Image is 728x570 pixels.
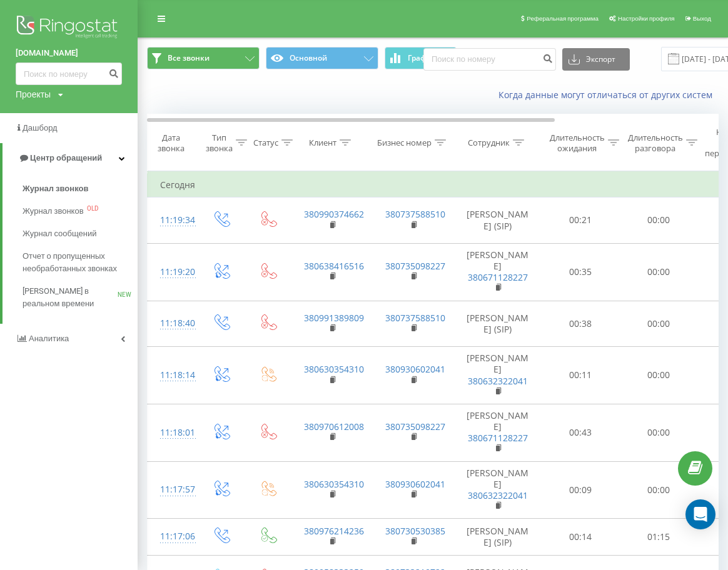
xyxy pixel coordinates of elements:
span: Реферальная программа [527,15,599,22]
div: Клиент [309,137,336,148]
a: 380630354310 [304,478,364,490]
span: Отчет о пропущенных необработанных звонках [23,250,131,275]
a: 380630354310 [304,363,364,375]
td: [PERSON_NAME] [454,404,542,461]
div: Сотрудник [468,137,510,148]
a: 380970612008 [304,421,364,432]
a: Центр обращений [3,143,138,173]
td: 00:35 [542,243,620,301]
td: 00:38 [542,301,620,347]
button: График [385,47,457,69]
a: 380730530385 [385,525,445,537]
a: Отчет о пропущенных необработанных звонках [23,245,138,280]
a: 380737588510 [385,312,445,324]
td: 00:00 [620,404,698,461]
td: 00:09 [542,461,620,519]
a: 380930602041 [385,363,445,375]
button: Все звонки [147,47,260,69]
a: 380671128227 [468,271,528,283]
td: 00:14 [542,519,620,555]
div: 11:17:06 [160,524,185,549]
div: Дата звонка [148,132,194,154]
span: Все звонки [168,53,210,63]
span: Журнал звонков [23,182,88,195]
div: 11:18:40 [160,311,185,336]
a: 380735098227 [385,421,445,432]
div: Длительность ожидания [550,132,605,154]
div: 11:17:57 [160,477,185,502]
td: 01:15 [620,519,698,555]
div: Проекты [16,88,51,101]
img: Ringostat logo [16,12,122,44]
span: Аналитика [29,334,69,343]
a: [PERSON_NAME] в реальном времениNEW [23,280,138,315]
span: [PERSON_NAME] в реальном времени [23,285,118,310]
div: 11:18:01 [160,421,185,445]
td: [PERSON_NAME] [454,347,542,404]
a: 380991389809 [304,312,364,324]
a: 380735098227 [385,260,445,272]
span: Настройки профиля [618,15,675,22]
a: Журнал звонков [23,177,138,200]
a: Когда данные могут отличаться от других систем [498,89,719,101]
td: [PERSON_NAME] [454,243,542,301]
td: 00:00 [620,461,698,519]
button: Экспорт [562,48,630,71]
div: Тип звонка [206,132,233,154]
div: Длительность разговора [628,132,683,154]
a: 380976214236 [304,525,364,537]
a: 380990374662 [304,208,364,220]
div: Бизнес номер [377,137,432,148]
span: Дашборд [23,123,58,132]
td: [PERSON_NAME] (SIP) [454,519,542,555]
td: 00:00 [620,243,698,301]
a: Журнал сообщений [23,222,138,245]
span: Центр обращений [30,153,102,162]
td: 00:00 [620,301,698,347]
td: [PERSON_NAME] (SIP) [454,197,542,244]
td: [PERSON_NAME] [454,461,542,519]
a: 380632322041 [468,375,528,387]
td: 00:11 [542,347,620,404]
td: 00:43 [542,404,620,461]
a: 380930602041 [385,478,445,490]
td: 00:00 [620,347,698,404]
div: Open Intercom Messenger [685,499,715,529]
a: Журнал звонковOLD [23,200,138,222]
a: 380638416516 [304,260,364,272]
div: 11:19:34 [160,208,185,232]
td: [PERSON_NAME] (SIP) [454,301,542,347]
a: 380671128227 [468,432,528,444]
a: [DOMAIN_NAME] [16,47,122,59]
a: 380632322041 [468,489,528,501]
button: Основной [266,47,378,69]
td: 00:00 [620,197,698,244]
div: 11:18:14 [160,363,185,387]
div: Статус [253,137,278,148]
span: Журнал звонков [23,205,84,217]
div: 11:19:20 [160,260,185,284]
input: Поиск по номеру [16,62,122,85]
td: 00:21 [542,197,620,244]
span: Журнал сообщений [23,227,96,240]
a: 380737588510 [385,208,445,220]
span: Выход [693,15,711,22]
span: График [408,54,435,62]
input: Поиск по номеру [423,48,556,71]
